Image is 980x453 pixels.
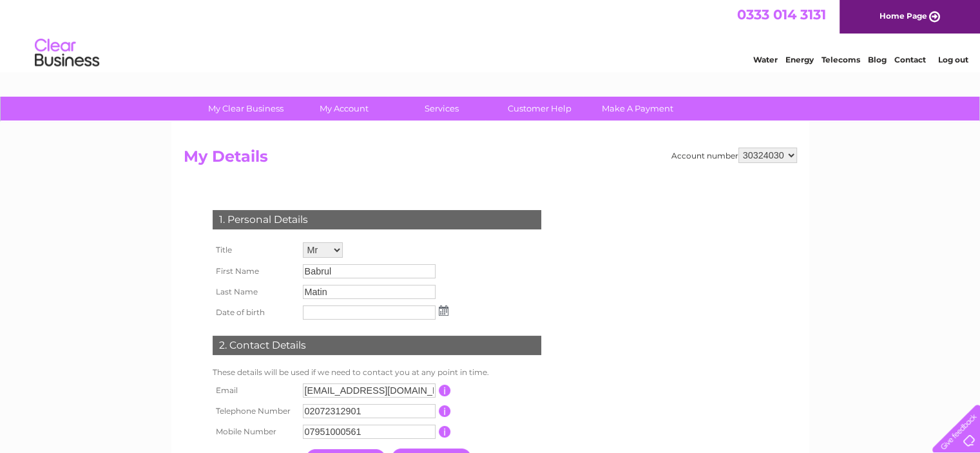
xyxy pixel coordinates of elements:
th: Last Name [209,282,300,302]
a: My Account [291,97,397,120]
div: 1. Personal Details [213,210,541,229]
th: Mobile Number [209,421,300,442]
a: Contact [894,55,926,64]
div: 2. Contact Details [213,336,541,355]
th: Telephone Number [209,401,300,421]
a: 0333 014 3131 [737,6,826,23]
a: Energy [785,55,814,64]
a: Customer Help [486,97,593,120]
input: Information [439,405,451,417]
a: Services [389,97,495,120]
th: Email [209,380,300,401]
th: First Name [209,261,300,282]
a: My Clear Business [193,97,299,120]
th: Title [209,239,300,261]
a: Make A Payment [584,97,691,120]
a: Log out [937,55,968,64]
a: Water [753,55,778,64]
h2: My Details [184,148,797,172]
a: Telecoms [821,55,860,64]
img: ... [439,305,448,316]
th: Date of birth [209,302,300,323]
input: Information [439,426,451,438]
div: Account number [671,148,797,163]
img: logo.png [34,34,100,73]
a: Blog [868,55,887,64]
td: These details will be used if we need to contact you at any point in time. [209,365,544,380]
input: Information [439,385,451,396]
div: Clear Business is a trading name of Verastar Limited (registered in [GEOGRAPHIC_DATA] No. 3667643... [186,7,795,63]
